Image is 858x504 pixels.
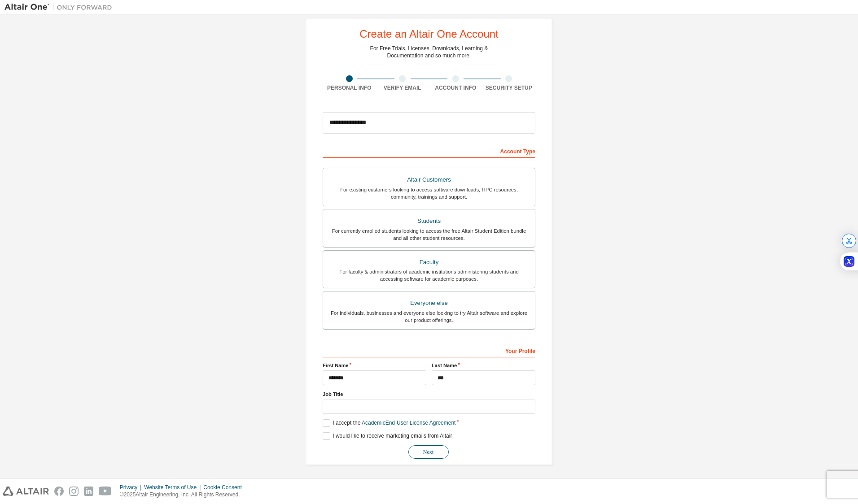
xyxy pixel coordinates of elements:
[323,143,535,158] div: Account Type
[323,432,452,440] label: I would like to receive marketing emails from Altair
[54,487,64,496] img: facebook.svg
[328,297,530,309] div: Everyone else
[482,84,536,91] div: Security Setup
[370,45,488,59] div: For Free Trials, Licenses, Downloads, Learning & Documentation and so much more.
[323,84,376,91] div: Personal Info
[323,343,535,357] div: Your Profile
[99,487,112,496] img: youtube.svg
[328,215,530,227] div: Students
[4,3,117,12] img: Altair One
[328,174,530,186] div: Altair Customers
[328,227,530,242] div: For currently enrolled students looking to access the free Altair Student Edition bundle and all ...
[3,487,49,496] img: altair_logo.svg
[120,491,247,499] p: © 2025 Altair Engineering, Inc. All Rights Reserved.
[323,419,455,427] label: I accept the
[203,484,247,491] div: Cookie Consent
[429,84,482,91] div: Account Info
[323,362,426,369] label: First Name
[328,309,530,324] div: For individuals, businesses and everyone else looking to try Altair software and explore our prod...
[376,84,429,91] div: Verify Email
[120,484,144,491] div: Privacy
[408,445,449,459] button: Next
[84,487,93,496] img: linkedin.svg
[328,268,530,282] div: For faculty & administrators of academic institutions administering students and accessing softwa...
[328,256,530,269] div: Faculty
[362,420,455,426] a: Academic End-User License Agreement
[359,29,499,39] div: Create an Altair One Account
[323,391,535,398] label: Job Title
[432,362,535,369] label: Last Name
[144,484,203,491] div: Website Terms of Use
[69,487,79,496] img: instagram.svg
[328,186,530,200] div: For existing customers looking to access software downloads, HPC resources, community, trainings ...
